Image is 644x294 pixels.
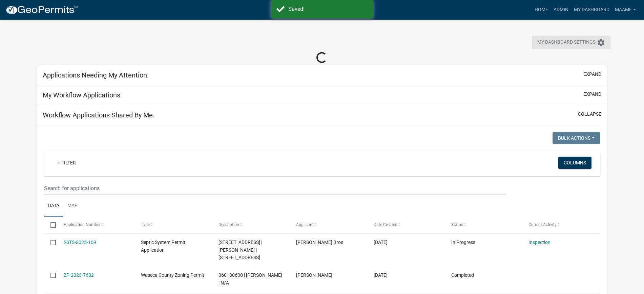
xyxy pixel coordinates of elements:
[64,240,96,245] a: SSTS-2025-109
[296,240,343,245] span: James Bros
[522,217,600,233] datatable-header-cell: Current Activity
[219,222,239,227] span: Description
[290,217,367,233] datatable-header-cell: Applicant
[44,195,63,217] a: Data
[374,240,388,245] span: 09/10/2025
[64,222,101,227] span: Application Number
[43,71,149,79] h5: Applications Needing My Attention:
[141,240,185,253] span: Septic System Permit Application
[451,272,474,278] span: Completed
[296,272,332,278] span: Blake Kuiken
[296,222,314,227] span: Applicant
[367,217,445,233] datatable-header-cell: Date Created
[64,272,94,278] a: ZP-2023-7632
[212,217,290,233] datatable-header-cell: Description
[374,222,397,227] span: Date Created
[558,157,591,169] button: Columns
[374,272,388,278] span: 09/07/2023
[134,217,212,233] datatable-header-cell: Type
[451,240,475,245] span: In Progress
[571,3,612,16] a: My Dashboard
[141,272,204,278] span: Waseca County Zoning Permit
[532,3,551,16] a: Home
[219,272,282,286] span: 060180600 | LINDSAY R WOLFF | N/A
[528,240,550,245] a: Inspection
[44,217,57,233] datatable-header-cell: Select
[612,3,639,16] a: Maame
[551,3,571,16] a: Admin
[583,91,601,98] button: expand
[537,39,596,47] span: My Dashboard Settings
[444,217,522,233] datatable-header-cell: Status
[141,222,150,227] span: Type
[63,195,82,217] a: Map
[553,132,600,144] button: Bulk Actions
[532,36,610,49] button: My Dashboard Settingssettings
[52,157,81,169] a: + Filter
[288,5,368,13] div: Saved!
[43,111,154,119] h5: Workflow Applications Shared By Me:
[583,71,601,78] button: expand
[451,222,463,227] span: Status
[44,181,505,195] input: Search for applications
[597,39,605,47] i: settings
[57,217,134,233] datatable-header-cell: Application Number
[528,222,557,227] span: Current Activity
[43,91,122,99] h5: My Workflow Applications:
[219,240,262,261] span: 14430 RICE LAKE DR | Steven Nusbaum |14430 RICE LAKE DR
[578,111,601,118] button: collapse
